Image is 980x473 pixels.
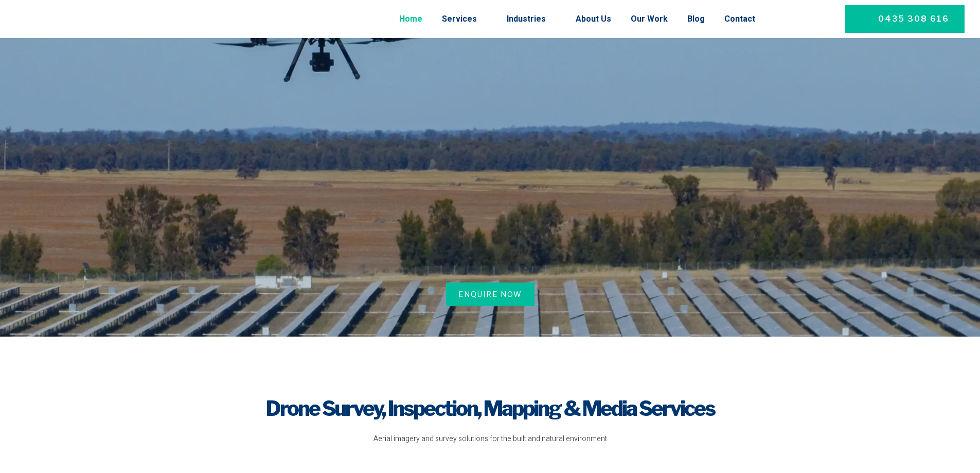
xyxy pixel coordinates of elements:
[442,6,487,32] a: Services
[399,6,422,32] a: Home
[845,5,965,33] a: 0435 308 616
[576,6,611,32] a: About Us
[687,6,705,32] a: Blog
[31,8,138,31] img: Final-Logo copy
[507,6,556,32] a: Industries
[724,6,755,32] a: Contact
[183,433,798,445] p: Aerial imagery and survey solutions for the built and natural environment
[446,283,534,306] a: Enquire Now
[631,6,668,32] a: Our Work
[878,13,949,25] span: 0435 308 616
[183,394,798,423] h1: Drone Survey, Inspection, Mapping & Media Services
[167,6,755,32] nav: Menu
[458,289,522,300] span: Enquire Now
